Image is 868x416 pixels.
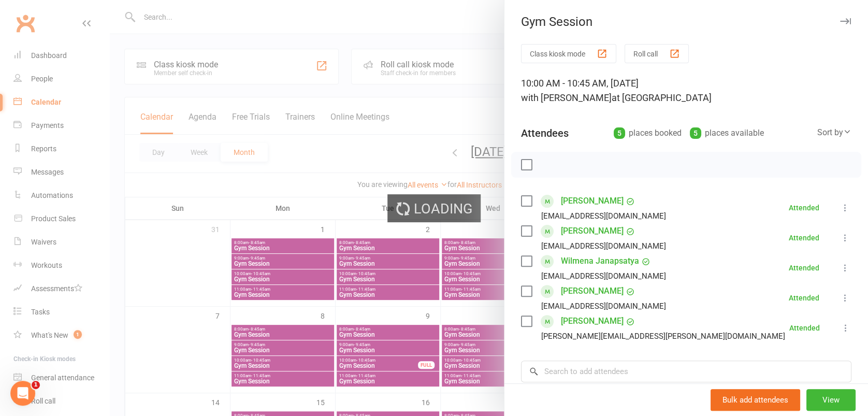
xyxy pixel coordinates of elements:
[614,127,625,139] div: 5
[614,126,682,140] div: places booked
[789,264,819,271] div: Attended
[561,313,624,329] a: [PERSON_NAME]
[625,44,689,63] button: Roll call
[612,92,712,103] span: at [GEOGRAPHIC_DATA]
[561,253,639,269] a: Wilmena Janapsatya
[32,381,40,389] span: 1
[541,269,666,283] div: [EMAIL_ADDRESS][DOMAIN_NAME]
[541,329,785,343] div: [PERSON_NAME][EMAIL_ADDRESS][PERSON_NAME][DOMAIN_NAME]
[561,193,624,209] a: [PERSON_NAME]
[806,389,856,411] button: View
[10,381,35,406] iframe: Intercom live chat
[541,239,666,253] div: [EMAIL_ADDRESS][DOMAIN_NAME]
[817,126,851,139] div: Sort by
[789,234,819,241] div: Attended
[789,324,820,332] div: Attended
[711,389,800,411] button: Bulk add attendees
[541,209,666,223] div: [EMAIL_ADDRESS][DOMAIN_NAME]
[504,15,868,29] div: Gym Session
[789,294,819,302] div: Attended
[561,223,624,239] a: [PERSON_NAME]
[690,127,701,139] div: 5
[521,361,851,382] input: Search to add attendees
[521,126,569,140] div: Attendees
[789,204,819,211] div: Attended
[521,44,616,63] button: Class kiosk mode
[541,299,666,313] div: [EMAIL_ADDRESS][DOMAIN_NAME]
[561,283,624,299] a: [PERSON_NAME]
[521,92,612,103] span: with [PERSON_NAME]
[521,76,851,105] div: 10:00 AM - 10:45 AM, [DATE]
[690,126,764,140] div: places available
